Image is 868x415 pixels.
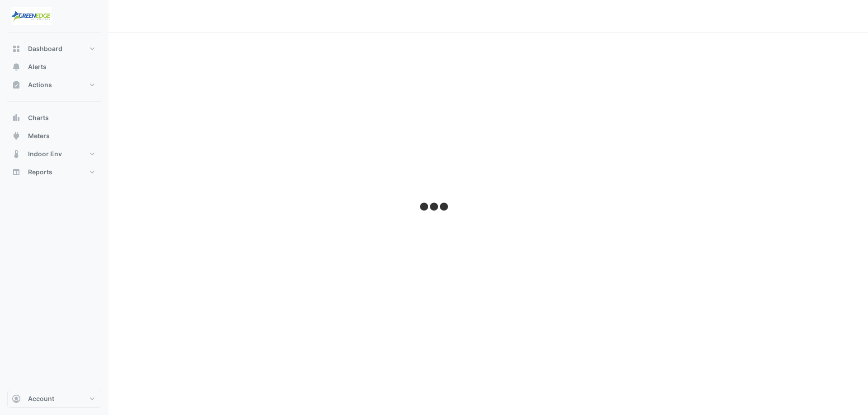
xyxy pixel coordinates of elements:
button: Account [7,390,101,408]
button: Reports [7,163,101,181]
span: Alerts [28,62,47,71]
span: Indoor Env [28,149,62,159]
button: Indoor Env [7,145,101,163]
button: Dashboard [7,40,101,58]
span: Reports [28,168,52,177]
app-icon: Alerts [12,62,21,71]
app-icon: Dashboard [12,44,21,53]
button: Charts [7,109,101,127]
app-icon: Meters [12,131,21,140]
button: Actions [7,76,101,94]
span: Actions [28,80,52,89]
button: Alerts [7,58,101,76]
app-icon: Indoor Env [12,149,21,159]
app-icon: Reports [12,168,21,177]
app-icon: Charts [12,113,21,122]
app-icon: Actions [12,80,21,89]
button: Meters [7,127,101,145]
span: Charts [28,113,49,122]
span: Dashboard [28,44,62,53]
span: Meters [28,131,50,140]
img: Company Logo [11,7,52,25]
span: Account [28,394,54,403]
